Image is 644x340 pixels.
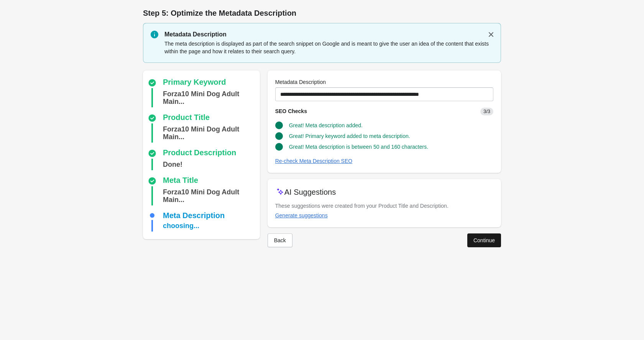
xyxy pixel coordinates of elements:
[275,158,353,164] div: Re-check Meta Description SEO
[275,212,328,218] div: Generate suggestions
[275,78,326,86] label: Metadata Description
[163,149,236,158] div: Product Description
[163,176,198,186] div: Meta Title
[164,41,489,54] span: The meta description is displayed as part of the search snippet on Google and is meant to give th...
[467,233,501,247] button: Continue
[289,122,363,128] span: Great! Meta description added.
[163,186,257,205] div: Forza10 Mini Dog Adult Maintenance Dry Food with Venison
[163,220,199,232] div: choosing...
[268,233,292,247] button: Back
[473,237,495,243] div: Continue
[143,8,501,18] h1: Step 5: Optimize the Metadata Description
[163,159,182,170] div: Done!
[272,154,356,168] button: Re-check Meta Description SEO
[289,133,410,139] span: Great! Primary keyword added to meta description.
[275,203,449,209] span: These suggestions were created from your Product Title and Description.
[163,78,226,87] div: Primary Keyword
[164,30,493,39] p: Metadata Description
[163,212,225,219] div: Meta Description
[275,108,307,114] span: SEO Checks
[284,187,336,197] p: AI Suggestions
[289,144,428,150] span: Great! Meta description is between 50 and 160 characters.
[274,237,286,243] div: Back
[163,113,210,123] div: Product Title
[272,209,331,222] button: Generate suggestions
[163,123,257,143] div: Forza10 Mini Dog Adult Maintenance Dry Food with Venison and Potato, 2kg
[163,88,257,107] div: Forza10 Mini Dog Adult Maintenance Dry Food
[480,108,493,115] span: 3/3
